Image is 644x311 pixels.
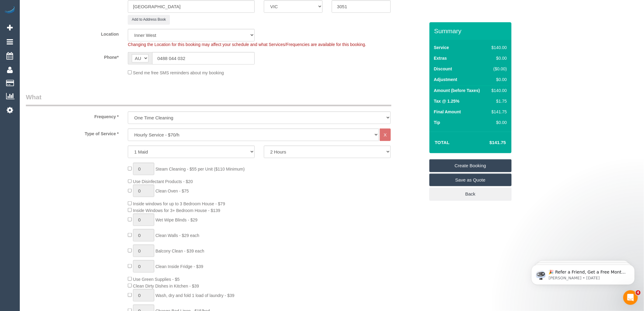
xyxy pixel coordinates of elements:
span: Clean Walls - $29 each [156,233,199,238]
img: Automaid Logo [4,6,16,15]
span: Inside windows for up to 3 Bedroom House - $79 [133,201,225,206]
label: Discount [434,66,452,72]
iframe: Intercom live chat [623,290,638,305]
div: $0.00 [489,55,507,61]
h4: $141.75 [471,140,506,145]
div: $1.75 [489,98,507,104]
strong: Total [435,140,450,145]
label: Amount (before Taxes) [434,87,480,94]
span: 4 [636,290,641,295]
label: Final Amount [434,109,461,115]
label: Frequency * [21,111,123,120]
label: Tax @ 1.25% [434,98,460,104]
h3: Summary [434,27,509,34]
span: Clean Dirty Dishes in Kitchen - $39 [133,284,199,288]
div: ($0.00) [489,66,507,72]
label: Adjustment [434,76,457,83]
span: Steam Cleaning - $55 per Unit ($110 Minimum) [156,167,245,171]
span: Wet Wipe Blinds - $29 [156,217,198,222]
div: $141.75 [489,109,507,115]
label: Extras [434,55,447,61]
input: Post Code* [332,0,390,13]
a: Save as Quote [429,174,512,186]
legend: What [26,93,391,106]
input: Phone* [152,52,255,65]
div: $0.00 [489,119,507,125]
span: Use Green Supplies - $5 [133,277,180,282]
label: Phone* [21,52,123,60]
label: Location [21,29,123,37]
span: Inside Windows for 3+ Bedroom House - $139 [133,208,220,213]
div: $0.00 [489,76,507,83]
span: Changing the Location for this booking may affect your schedule and what Services/Frequencies are... [128,42,366,47]
span: Clean Inside Fridge - $39 [156,264,203,269]
span: Wash, dry and fold 1 load of laundry - $39 [156,293,234,298]
a: Create Booking [429,159,512,172]
div: $140.00 [489,44,507,51]
label: Tip [434,119,440,125]
span: Send me free SMS reminders about my booking [133,70,224,75]
a: Back [429,188,512,200]
iframe: Intercom notifications message [522,252,644,295]
span: Use Disinfectant Products - $20 [133,179,193,184]
div: $140.00 [489,87,507,94]
button: Add to Address Book [128,15,170,24]
label: Type of Service * [21,129,123,137]
span: Balcony Clean - $39 each [156,249,204,253]
label: Service [434,44,449,51]
input: Suburb* [128,0,255,13]
span: Clean Oven - $75 [156,189,189,193]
